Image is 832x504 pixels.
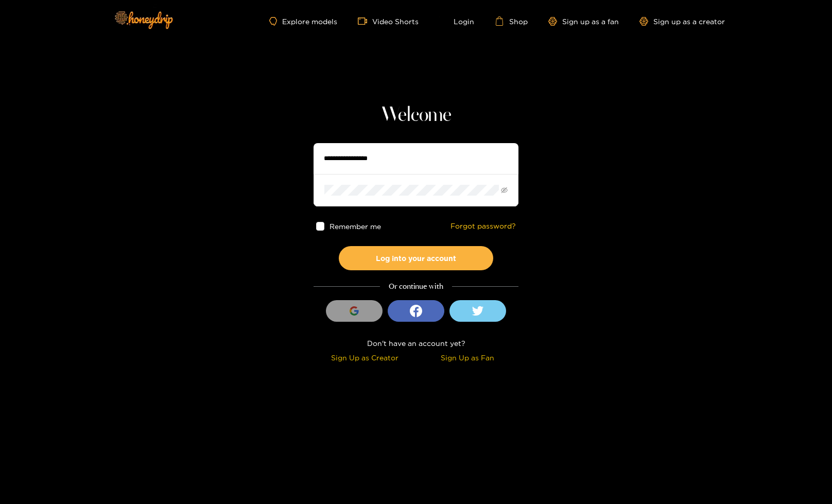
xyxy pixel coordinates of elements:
[495,16,528,26] a: Shop
[450,222,516,231] a: Forgot password?
[316,352,413,363] div: Sign Up as Creator
[548,17,619,26] a: Sign up as a fan
[358,16,372,26] span: video-camera
[314,103,518,128] h1: Welcome
[330,222,382,230] span: Remember me
[314,281,518,292] div: Or continue with
[269,17,337,26] a: Explore models
[501,187,508,194] span: eye-invisible
[419,352,516,363] div: Sign Up as Fan
[639,17,725,26] a: Sign up as a creator
[439,16,474,26] a: Login
[339,246,493,270] button: Log into your account
[358,16,419,26] a: Video Shorts
[314,337,518,349] div: Don't have an account yet?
